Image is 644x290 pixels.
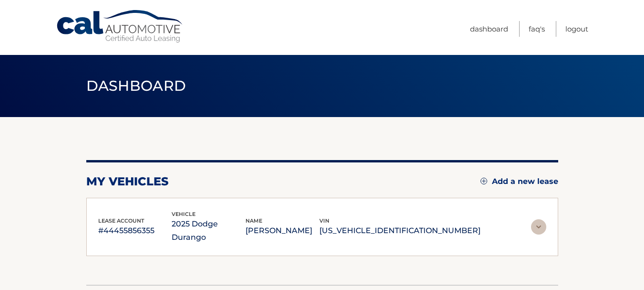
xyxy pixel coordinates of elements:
p: [US_VEHICLE_IDENTIFICATION_NUMBER] [319,224,480,237]
span: Dashboard [86,77,186,95]
a: FAQ's [529,21,545,37]
img: add.svg [480,178,487,184]
a: Logout [565,21,588,37]
h2: my vehicles [86,174,169,189]
span: lease account [98,217,144,224]
span: vin [319,217,329,224]
a: Dashboard [470,21,508,37]
span: name [245,217,262,224]
p: #44455856355 [98,224,172,237]
img: accordion-rest.svg [531,219,546,235]
span: vehicle [172,211,195,217]
a: Cal Automotive [56,10,184,43]
p: 2025 Dodge Durango [172,217,245,244]
a: Add a new lease [480,177,558,186]
p: [PERSON_NAME] [245,224,319,237]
